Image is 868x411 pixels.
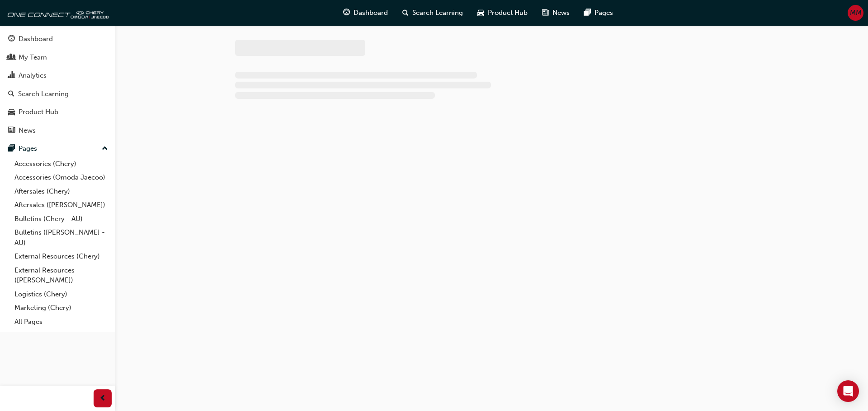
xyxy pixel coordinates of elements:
[584,7,591,18] span: pages-icon
[343,7,350,18] span: guage-icon
[11,185,112,199] a: Aftersales (Chery)
[4,140,112,157] button: Pages
[8,90,14,98] span: search-icon
[336,4,395,22] a: guage-iconDashboard
[4,29,112,140] button: DashboardMy TeamAnalyticsSearch LearningProduct HubNews
[5,4,108,22] img: oneconnect
[577,4,620,22] a: pages-iconPages
[11,226,112,249] a: Bulletins ([PERSON_NAME] - AU)
[11,198,112,212] a: Aftersales ([PERSON_NAME])
[19,70,47,81] div: Analytics
[19,125,36,136] div: News
[395,4,470,22] a: search-iconSearch Learning
[552,8,570,18] span: News
[594,8,613,18] span: Pages
[11,301,112,315] a: Marketing (Chery)
[19,143,37,154] div: Pages
[8,35,15,43] span: guage-icon
[19,107,58,117] div: Product Hub
[470,4,535,22] a: car-iconProduct Hub
[19,52,47,63] div: My Team
[8,72,15,80] span: chart-icon
[11,212,112,226] a: Bulletins (Chery - AU)
[11,263,112,287] a: External Resources ([PERSON_NAME])
[8,127,15,135] span: news-icon
[99,393,106,404] span: prev-icon
[102,143,108,155] span: up-icon
[412,8,463,18] span: Search Learning
[8,108,15,116] span: car-icon
[8,145,15,153] span: pages-icon
[4,104,112,120] a: Product Hub
[477,7,484,18] span: car-icon
[850,8,862,18] span: MM
[542,7,549,18] span: news-icon
[837,380,859,402] div: Open Intercom Messenger
[4,49,112,66] a: My Team
[4,86,112,102] a: Search Learning
[11,249,112,263] a: External Resources (Chery)
[11,315,112,329] a: All Pages
[354,8,388,18] span: Dashboard
[11,157,112,171] a: Accessories (Chery)
[11,287,112,301] a: Logistics (Chery)
[535,4,577,22] a: news-iconNews
[19,34,53,44] div: Dashboard
[4,122,112,139] a: News
[848,5,863,21] button: MM
[11,171,112,185] a: Accessories (Omoda Jaecoo)
[8,54,15,62] span: people-icon
[4,31,112,47] a: Dashboard
[402,7,409,18] span: search-icon
[488,8,528,18] span: Product Hub
[18,89,69,99] div: Search Learning
[4,67,112,84] a: Analytics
